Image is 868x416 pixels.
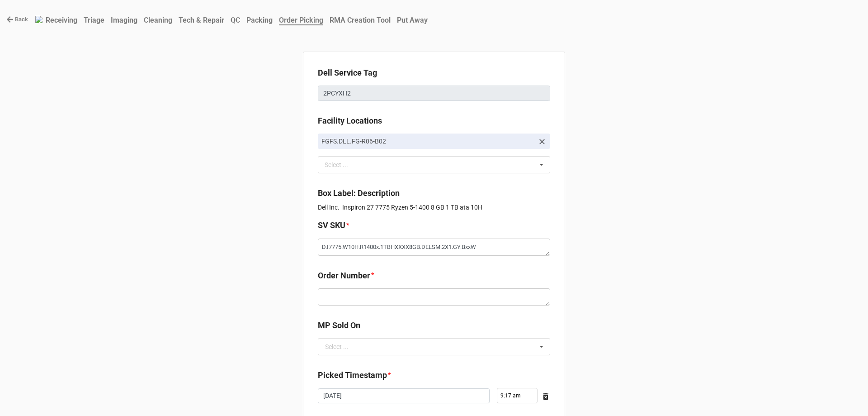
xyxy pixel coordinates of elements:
a: Packing [243,11,276,29]
input: Time [497,388,538,403]
b: QC [231,16,240,24]
label: Picked Timestamp [318,369,387,382]
b: RMA Creation Tool [330,16,391,24]
a: RMA Creation Tool [326,11,394,29]
b: Tech & Repair [179,16,224,24]
b: Put Away [397,16,428,24]
p: FGFS.DLL.FG-R06-B02 [321,137,534,146]
p: Dell Inc. Inspiron 27 7775 Ryzen 5-1400 8 GB 1 TB ata 10H [318,203,550,212]
div: Select ... [325,344,349,350]
b: Order Picking [279,16,323,25]
b: Box Label: Description [318,188,400,198]
label: Dell Service Tag [318,67,377,79]
a: Cleaning [141,11,175,29]
a: Imaging [108,11,141,29]
a: Order Picking [276,11,326,29]
b: Imaging [111,16,137,24]
a: QC [227,11,243,29]
a: Put Away [394,11,431,29]
textarea: D.I7775.W10H.R1400x.1TBHXXXX8GB.DELSM.2X1.GY.BxxW [318,239,550,256]
input: Date [318,388,490,404]
a: Back [6,15,28,24]
label: MP Sold On [318,319,360,332]
label: Facility Locations [318,115,382,127]
b: Receiving [46,16,77,24]
a: Tech & Repair [175,11,227,29]
a: Triage [80,11,108,29]
div: Select ... [322,159,361,170]
img: RexiLogo.png [35,16,42,23]
label: Order Number [318,269,370,282]
label: SV SKU [318,219,345,232]
b: Packing [246,16,273,24]
b: Triage [84,16,104,24]
b: Cleaning [144,16,172,24]
a: Receiving [42,11,80,29]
